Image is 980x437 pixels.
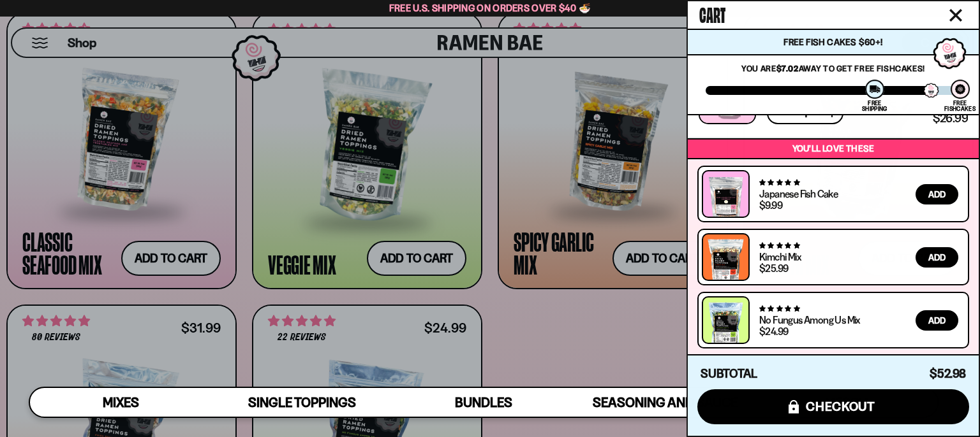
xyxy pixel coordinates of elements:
span: checkout [806,399,875,413]
span: Mixes [103,394,139,410]
div: $24.99 [759,326,788,336]
p: You are away to get Free Fishcakes! [706,63,961,73]
a: Japanese Fish Cake [759,187,838,200]
span: 4.77 stars [759,178,799,187]
span: Free Fish Cakes $60+! [783,36,882,48]
button: Add [916,247,958,268]
span: 4.76 stars [759,241,799,250]
h4: Subtotal [701,368,757,380]
span: Single Toppings [248,394,356,410]
span: Bundles [455,394,512,410]
span: Add [928,253,946,262]
span: Add [928,316,946,325]
a: Bundles [393,388,574,417]
div: $25.99 [759,263,788,273]
span: $26.99 [933,113,968,124]
a: Mixes [30,388,211,417]
button: Close cart [946,6,965,25]
button: Add [916,184,958,204]
span: 4.82 stars [759,304,799,313]
strong: $7.02 [776,63,799,73]
span: Seasoning and Sauce [593,394,738,410]
div: Free Fishcakes [944,100,976,111]
p: You’ll love these [691,143,976,155]
a: Single Toppings [211,388,392,417]
span: Add [928,190,946,199]
span: 1 [795,108,815,118]
a: Kimchi Mix [759,250,801,263]
span: Free U.S. Shipping on Orders over $40 🍜 [389,2,591,14]
a: No Fungus Among Us Mix [759,313,860,326]
div: Free Shipping [862,100,887,111]
span: Cart [699,1,725,26]
button: checkout [697,389,969,424]
span: $52.98 [930,366,966,381]
div: $9.99 [759,200,782,210]
a: Seasoning and Sauce [574,388,755,417]
button: Add [916,310,958,331]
